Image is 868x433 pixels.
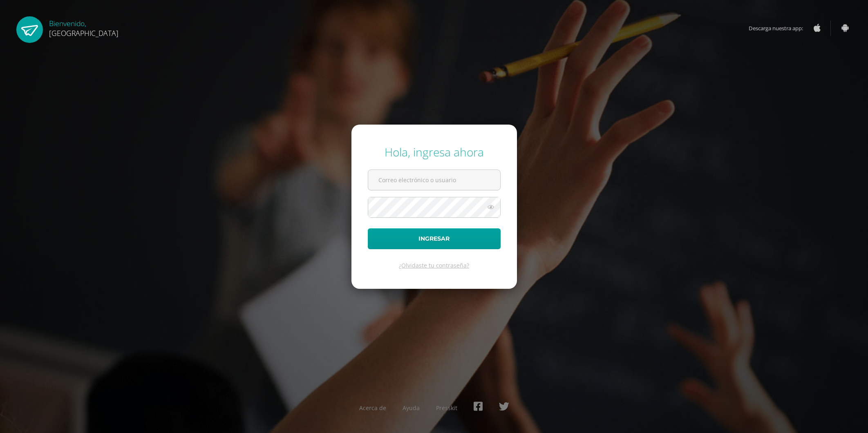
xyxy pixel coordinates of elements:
button: Ingresar [368,228,501,249]
a: Presskit [436,404,457,412]
div: Bienvenido, [49,16,119,38]
a: ¿Olvidaste tu contraseña? [399,261,469,269]
a: Acerca de [359,404,386,412]
div: Hola, ingresa ahora [368,144,501,160]
span: [GEOGRAPHIC_DATA] [49,28,119,38]
a: Ayuda [403,404,420,412]
input: Correo electrónico o usuario [368,170,500,190]
span: Descarga nuestra app: [749,20,811,36]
